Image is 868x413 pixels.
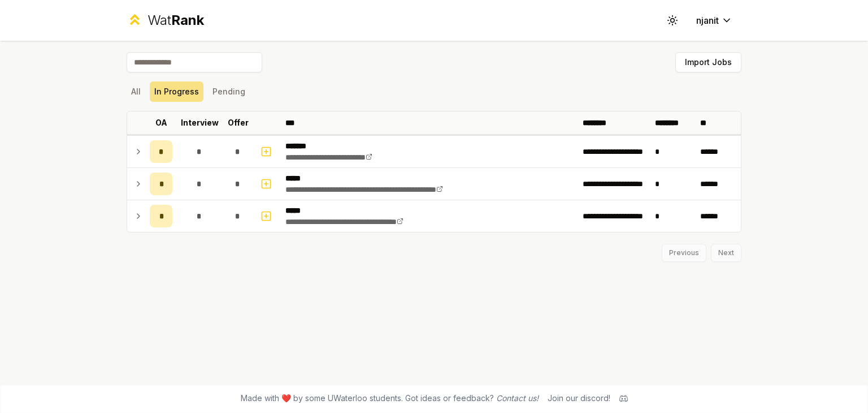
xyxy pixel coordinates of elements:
[127,11,204,29] a: WatRank
[155,117,167,128] p: OA
[150,81,203,102] button: In Progress
[208,81,250,102] button: Pending
[147,11,204,29] div: Wat
[548,393,610,404] div: Join our discord!
[675,52,741,72] button: Import Jobs
[687,10,741,31] button: njanit
[181,117,219,128] p: Interview
[228,117,249,128] p: Offer
[696,14,719,27] span: njanit
[171,12,204,28] span: Rank
[241,393,539,404] span: Made with ❤️ by some UWaterloo students. Got ideas or feedback?
[496,393,539,403] a: Contact us!
[127,81,145,102] button: All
